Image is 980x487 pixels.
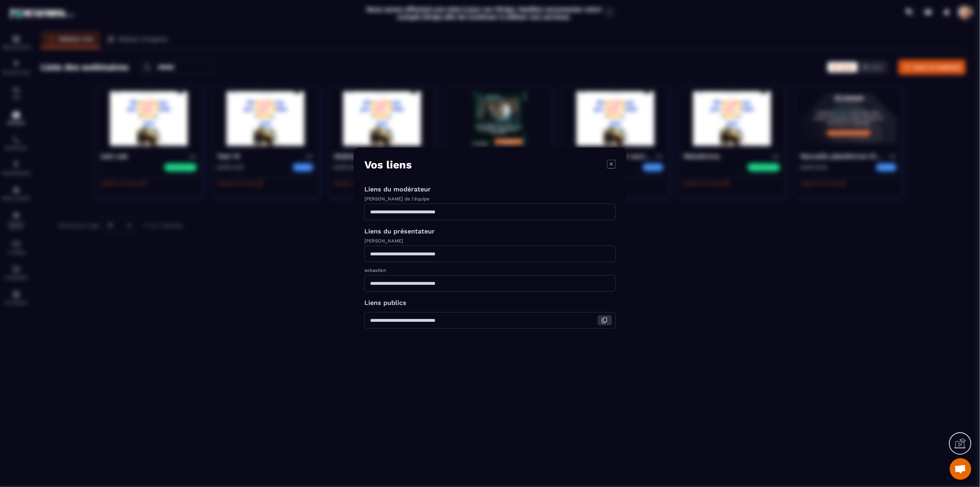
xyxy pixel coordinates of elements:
[950,458,971,480] a: Mở cuộc trò chuyện
[364,227,616,235] p: Liens du présentateur
[364,158,412,171] p: Vos liens
[364,185,616,193] p: Liens du modérateur
[364,268,386,273] label: sebastien
[364,238,403,243] label: [PERSON_NAME]
[364,196,430,201] label: [PERSON_NAME] de l'équipe
[364,299,616,306] p: Liens publics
